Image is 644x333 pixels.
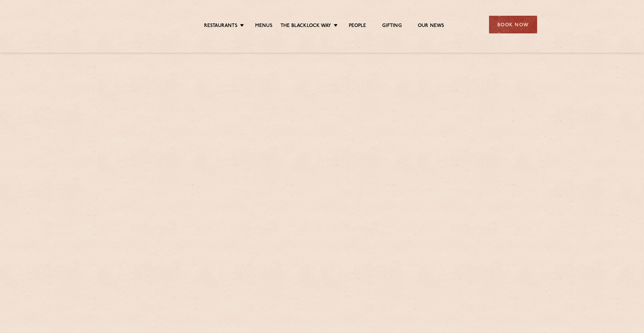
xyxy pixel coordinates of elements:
a: Menus [255,23,272,30]
a: The Blacklock Way [280,23,331,30]
a: People [349,23,366,30]
a: Our News [418,23,444,30]
img: svg%3E [107,6,163,43]
div: Book Now [489,16,537,33]
a: Gifting [382,23,401,30]
a: Restaurants [204,23,237,30]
